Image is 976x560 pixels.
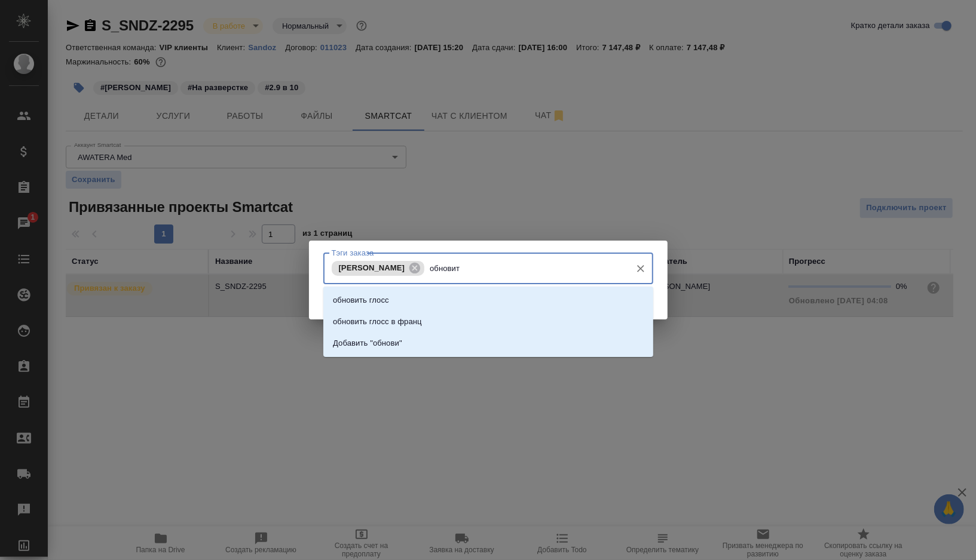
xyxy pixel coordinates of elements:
[333,294,389,306] p: обновить глосс
[333,316,422,328] p: обновить глосс в франц
[333,337,402,349] p: Добавить "обнови"
[332,263,412,272] span: [PERSON_NAME]
[332,261,425,276] div: [PERSON_NAME]
[632,260,649,277] button: Очистить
